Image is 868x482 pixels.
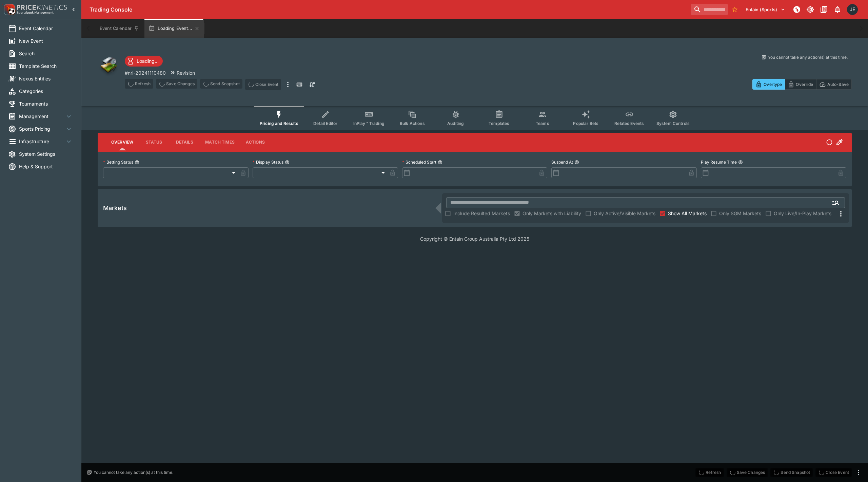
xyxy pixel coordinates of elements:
[738,160,743,165] button: Play Resume Time
[169,134,200,150] button: Details
[19,113,65,120] span: Management
[854,468,863,477] button: more
[90,6,688,13] div: Trading Console
[764,81,782,88] p: Overtype
[551,159,573,165] p: Suspend At
[17,11,54,14] img: Sportsbook Management
[19,62,73,70] span: Template Search
[752,79,785,90] button: Overtype
[19,88,73,95] span: Categories
[768,54,848,60] p: You cannot take any action(s) at this time.
[830,197,842,209] button: Open
[103,159,133,165] p: Betting Status
[729,4,740,15] button: No Bookmarks
[98,54,119,76] img: other.png
[668,210,707,217] span: Show All Markets
[574,160,579,165] button: Suspend At
[19,138,65,145] span: Infrastructure
[453,210,510,217] span: Include Resulted Markets
[818,3,830,16] button: Documentation
[103,204,127,212] h5: Markets
[752,79,852,90] div: Start From
[845,2,860,17] button: James Edlin
[847,4,858,15] div: James Edlin
[791,3,803,16] button: NOT Connected to PK
[816,79,852,90] button: Auto-Save
[573,121,598,126] span: Popular Bets
[19,163,73,170] span: Help & Support
[94,469,173,476] p: You cannot take any action(s) at this time.
[353,121,384,126] span: InPlay™ Trading
[135,160,139,165] button: Betting Status
[796,81,813,88] p: Override
[785,79,816,90] button: Override
[691,4,728,15] input: search
[19,25,73,32] span: Event Calendar
[260,121,298,126] span: Pricing and Results
[402,159,436,165] p: Scheduled Start
[19,150,73,157] span: System Settings
[19,125,65,132] span: Sports Pricing
[719,210,761,217] span: Only SGM Markets
[827,81,849,88] p: Auto-Save
[81,235,868,242] p: Copyright © Entain Group Australia Pty Ltd 2025
[285,160,290,165] button: Display Status
[804,3,816,16] button: Toggle light/dark mode
[19,75,73,82] span: Nexus Entities
[200,134,240,150] button: Match Times
[438,160,442,165] button: Scheduled Start
[253,159,283,165] p: Display Status
[137,57,159,64] p: Loading...
[177,69,195,76] p: Revision
[125,69,166,76] p: Copy To Clipboard
[144,19,204,38] button: Loading Event...
[701,159,737,165] p: Play Resume Time
[837,210,845,218] svg: More
[284,79,292,90] button: more
[96,19,143,38] button: Event Calendar
[400,121,425,126] span: Bulk Actions
[254,106,695,130] div: Event type filters
[656,121,690,126] span: System Controls
[139,134,169,150] button: Status
[742,4,789,15] button: Select Tenant
[774,210,831,217] span: Only Live/In-Play Markets
[522,210,581,217] span: Only Markets with Liability
[489,121,509,126] span: Templates
[447,121,464,126] span: Auditing
[594,210,655,217] span: Only Active/Visible Markets
[19,37,73,44] span: New Event
[106,134,139,150] button: Overview
[614,121,644,126] span: Related Events
[19,50,73,57] span: Search
[536,121,549,126] span: Teams
[19,100,73,107] span: Tournaments
[313,121,337,126] span: Detail Editor
[240,134,271,150] button: Actions
[17,5,67,10] img: PriceKinetics
[2,3,16,16] img: PriceKinetics Logo
[831,3,844,16] button: Notifications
